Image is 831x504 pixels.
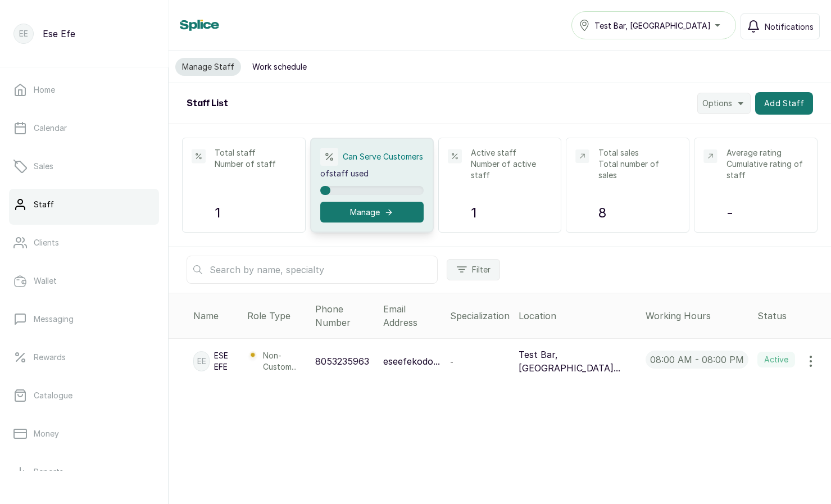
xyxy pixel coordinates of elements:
p: - [726,203,808,223]
span: Options [702,98,732,109]
h2: Staff List [187,97,228,110]
div: Name [193,309,238,323]
p: Total staff [215,147,296,158]
label: Active [757,352,795,367]
a: Clients [9,227,159,258]
p: Clients [34,237,59,248]
p: Calendar [34,122,67,134]
p: Total sales [598,147,680,158]
span: Filter [472,264,491,275]
div: Working Hours [646,309,748,323]
a: Sales [9,151,159,182]
p: Active staff [471,147,552,158]
button: Options [697,93,751,114]
a: Catalogue [9,380,159,411]
p: Total number of sales [598,158,680,181]
button: Test Bar, [GEOGRAPHIC_DATA] [571,11,736,39]
p: Number of active staff [471,158,552,181]
p: Test Bar, [GEOGRAPHIC_DATA]... [519,348,637,375]
p: Catalogue [34,390,72,401]
span: Notifications [765,21,814,33]
a: Messaging [9,303,159,335]
p: Messaging [34,314,74,325]
p: eseefekodo... [383,355,440,368]
a: Rewards [9,342,159,373]
p: Money [34,428,59,439]
div: Location [519,309,637,323]
span: Test Bar, [GEOGRAPHIC_DATA] [594,20,711,31]
p: Wallet [34,275,57,287]
p: Average rating [726,147,808,158]
p: Non-Custom... [263,350,306,373]
div: Phone Number [315,302,374,329]
a: Reports [9,456,159,488]
a: Home [9,74,159,106]
p: Reports [34,466,63,478]
p: 08:00 am - 08:00 pm [646,351,748,369]
button: Manage [320,202,424,223]
a: Staff [9,189,159,220]
a: Money [9,418,159,449]
div: Specialization [450,309,510,323]
a: Calendar [9,112,159,144]
button: Manage Staff [175,58,241,76]
p: Ese Efe [214,350,238,373]
p: Cumulative rating of staff [726,158,808,181]
button: Notifications [741,13,820,39]
div: Status [757,309,827,323]
p: Can Serve Customers [343,151,423,162]
p: Ese Efe [43,27,75,40]
p: Staff [34,199,54,210]
a: Wallet [9,265,159,297]
p: 1 [471,203,552,223]
p: 8 [598,203,680,223]
button: Add Staff [755,92,813,115]
p: 1 [215,203,296,223]
button: Work schedule [246,58,314,76]
button: Filter [447,259,500,280]
div: Role Type [247,309,306,323]
p: EE [19,28,28,39]
p: 8053235963 [315,355,369,368]
div: Email Address [383,302,441,329]
p: EE [197,356,206,367]
p: Home [34,84,55,96]
p: of staff used [320,168,424,179]
input: Search by name, specialty [187,256,438,284]
p: Rewards [34,352,66,363]
span: - [450,357,453,366]
p: Number of staff [215,158,296,170]
p: Sales [34,161,53,172]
